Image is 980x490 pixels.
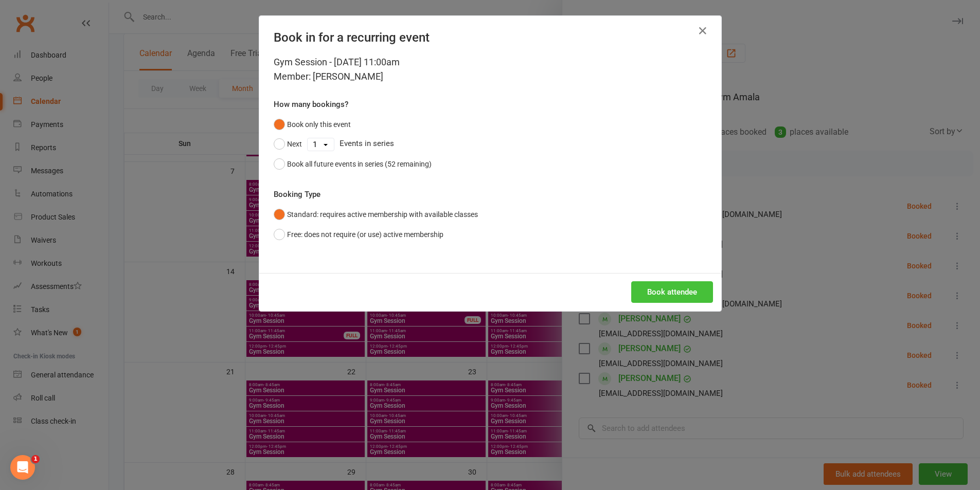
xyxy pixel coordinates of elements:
[10,455,35,480] iframe: Intercom live chat
[274,55,707,84] div: Gym Session - [DATE] 11:00am Member: [PERSON_NAME]
[274,115,351,134] button: Book only this event
[274,134,302,154] button: Next
[274,225,443,244] button: Free: does not require (or use) active membership
[631,281,713,303] button: Book attendee
[274,205,478,224] button: Standard: requires active membership with available classes
[31,455,40,463] span: 1
[287,158,432,170] div: Book all future events in series (52 remaining)
[274,30,707,45] h4: Book in for a recurring event
[274,154,432,174] button: Book all future events in series (52 remaining)
[274,98,348,111] label: How many bookings?
[694,23,711,39] button: Close
[274,134,707,154] div: Events in series
[274,188,320,201] label: Booking Type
